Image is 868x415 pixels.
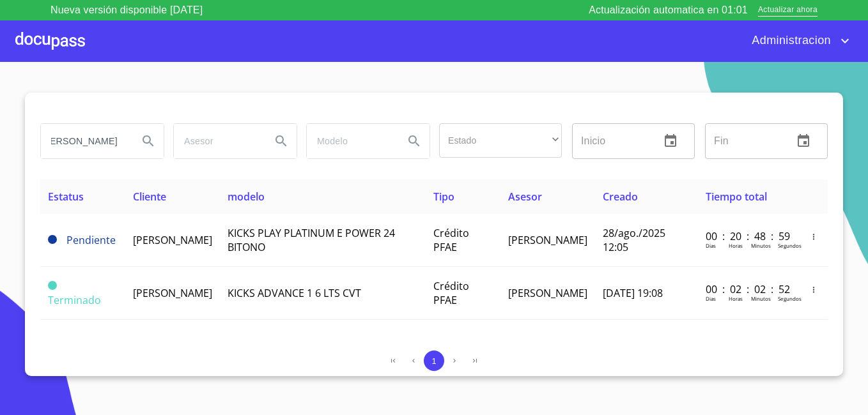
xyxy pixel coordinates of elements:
span: Actualizar ahora [758,4,818,17]
span: Administracion [742,31,837,51]
p: 00 : 02 : 02 : 52 [706,282,792,296]
span: Crédito PFAE [433,226,469,254]
span: [PERSON_NAME] [133,286,212,300]
span: Asesor [508,190,542,204]
input: search [174,124,261,158]
p: Segundos [778,242,802,249]
p: Dias [706,242,716,249]
span: Estatus [48,190,84,204]
p: Segundos [778,295,802,302]
p: Horas [729,242,743,249]
div: ​ [439,123,562,158]
span: Cliente [133,190,166,204]
p: Actualización automatica en 01:01 [589,3,748,18]
span: KICKS PLAY PLATINUM E POWER 24 BITONO [228,226,395,254]
span: 28/ago./2025 12:05 [603,226,665,254]
button: Search [133,126,164,156]
span: KICKS ADVANCE 1 6 LTS CVT [228,286,361,300]
p: Nueva versión disponible [DATE] [50,3,203,18]
span: 1 [431,356,436,366]
span: Pendiente [66,233,116,247]
span: [PERSON_NAME] [508,286,587,300]
span: Pendiente [48,235,57,244]
input: search [307,124,394,158]
button: Search [266,126,297,156]
span: Tipo [433,190,454,204]
span: Crédito PFAE [433,279,469,307]
p: Dias [706,295,716,302]
p: Horas [729,295,743,302]
span: Tiempo total [706,190,767,204]
button: Search [399,126,430,156]
p: Minutos [751,242,771,249]
button: account of current user [742,31,853,51]
span: [PERSON_NAME] [133,233,212,247]
span: [PERSON_NAME] [508,233,587,247]
button: 1 [424,351,444,371]
p: Minutos [751,295,771,302]
span: Creado [603,190,638,204]
p: 00 : 20 : 48 : 59 [706,229,792,243]
span: Terminado [48,293,101,307]
span: modelo [228,190,265,204]
input: search [41,124,128,158]
span: Terminado [48,281,57,290]
span: [DATE] 19:08 [603,286,663,300]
